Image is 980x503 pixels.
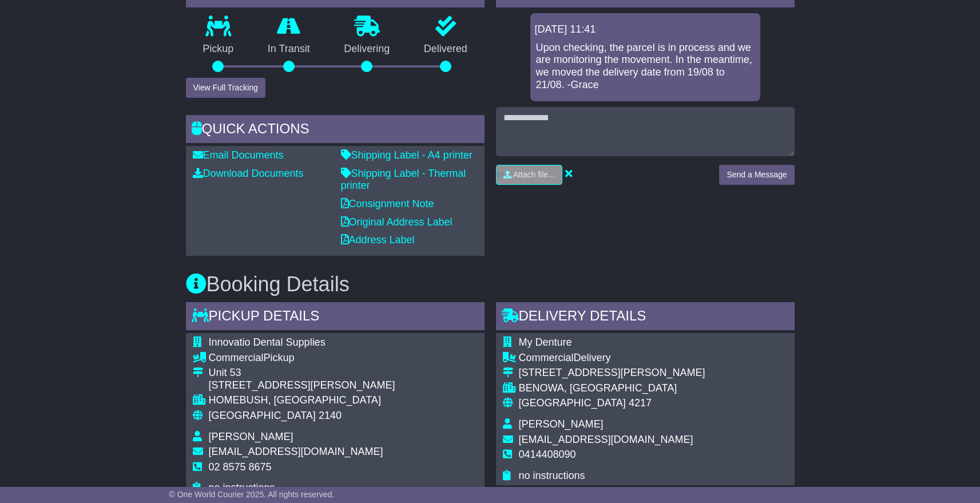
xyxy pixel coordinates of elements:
p: Pickup [186,43,251,56]
span: [EMAIL_ADDRESS][DOMAIN_NAME] [209,446,383,457]
div: Unit 53 [209,367,395,379]
span: Innovatio Dental Supplies [209,336,326,348]
span: 2140 [319,410,342,421]
a: Shipping Label - Thermal printer [341,168,466,192]
a: Shipping Label - A4 printer [341,149,473,161]
div: Delivery Details [496,302,795,333]
button: Send a Message [719,165,794,185]
span: [GEOGRAPHIC_DATA] [209,410,316,421]
button: View Full Tracking [186,78,265,98]
div: BENOWA, [GEOGRAPHIC_DATA] [519,382,705,395]
div: Quick Actions [186,115,485,146]
div: Pickup Details [186,302,485,333]
span: Commercial [519,352,574,363]
span: no instructions [519,470,585,481]
span: My Denture [519,336,572,348]
span: 0414408090 [519,449,576,460]
div: [DATE] 11:41 [535,23,756,36]
a: Consignment Note [341,198,434,209]
div: HOMEBUSH, [GEOGRAPHIC_DATA] [209,394,395,407]
p: Upon checking, the parcel is in process and we are monitoring the movement. In the meantime, we m... [536,42,755,91]
span: Commercial [209,352,264,363]
a: Email Documents [193,149,284,161]
p: Delivering [327,43,407,56]
span: no instructions [209,482,275,493]
div: [STREET_ADDRESS][PERSON_NAME] [209,379,395,392]
a: Download Documents [193,168,304,179]
p: In Transit [251,43,327,56]
a: Address Label [341,234,415,245]
div: Pickup [209,352,395,365]
span: [PERSON_NAME] [519,418,604,430]
div: Delivery [519,352,705,365]
div: [STREET_ADDRESS][PERSON_NAME] [519,367,705,379]
a: Original Address Label [341,216,453,228]
p: Delivered [407,43,485,56]
h3: Booking Details [186,273,795,296]
span: 02 8575 8675 [209,461,272,473]
span: 4217 [629,397,652,409]
span: [EMAIL_ADDRESS][DOMAIN_NAME] [519,434,693,445]
span: [GEOGRAPHIC_DATA] [519,397,626,409]
span: © One World Courier 2025. All rights reserved. [169,490,335,499]
span: [PERSON_NAME] [209,431,293,442]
